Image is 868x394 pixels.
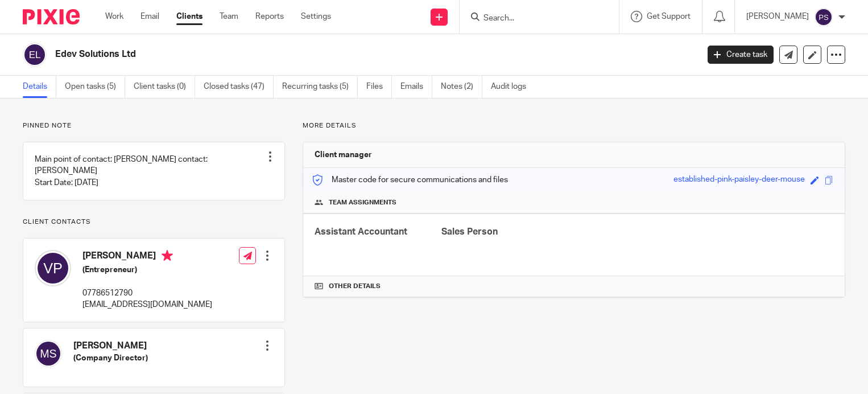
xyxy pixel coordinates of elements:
span: Edit code [811,176,819,184]
h3: Client manager [315,149,372,161]
a: Work [105,11,123,22]
a: Edit client [803,46,821,64]
a: Team [220,11,238,22]
i: Primary [162,250,173,261]
img: Pixie [23,9,80,24]
span: Sales Person [441,227,498,236]
a: Create task [708,46,774,64]
p: More details [303,121,845,130]
input: Search [482,14,585,24]
a: Files [366,76,392,98]
a: Open tasks (5) [65,76,125,98]
a: Details [23,76,56,98]
a: Audit logs [491,76,535,98]
p: [PERSON_NAME] [746,11,809,22]
h4: [PERSON_NAME] [82,250,212,264]
span: Copy to clipboard [825,176,833,184]
p: Master code for secure communications and files [312,174,508,186]
div: established-pink-paisley-deer-mouse [673,174,805,187]
a: Closed tasks (47) [204,76,274,98]
span: Assistant Accountant [315,227,407,236]
a: Reports [255,11,284,22]
a: Settings [301,11,331,22]
a: Email [140,11,159,22]
a: Send new email [779,46,797,64]
a: Notes (2) [441,76,482,98]
a: Clients [176,11,202,22]
p: 07786512790 [82,288,212,299]
p: Pinned note [23,121,285,130]
img: svg%3E [35,340,62,367]
a: Recurring tasks (5) [282,76,358,98]
h2: Edev Solutions Ltd [55,48,564,60]
h5: (Company Director) [73,352,148,364]
a: Emails [400,76,432,98]
span: Get Support [647,13,691,20]
h4: [PERSON_NAME] [73,340,148,352]
a: Client tasks (0) [134,76,195,98]
span: Other details [329,282,381,291]
img: svg%3E [23,43,47,67]
img: svg%3E [815,8,833,26]
h5: (Entrepreneur) [82,264,212,276]
p: [EMAIL_ADDRESS][DOMAIN_NAME] [82,299,212,310]
p: Client contacts [23,217,285,227]
img: svg%3E [35,250,71,286]
span: Team assignments [329,198,396,207]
